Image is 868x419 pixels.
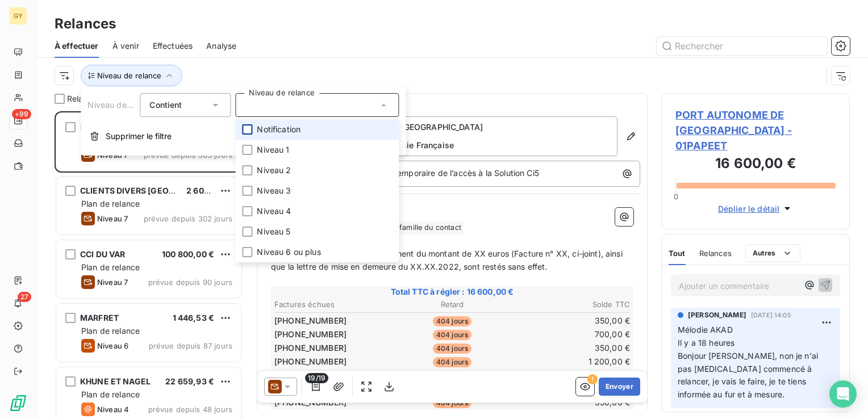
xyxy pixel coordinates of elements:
[12,109,31,119] span: +99
[512,315,631,327] td: 350,00 €
[273,286,632,298] span: Total TTC à régler : 16 600,00 €
[81,262,140,272] span: Plan de relance
[97,278,128,287] span: Niveau 7
[80,186,232,195] span: CLIENTS DIVERS [GEOGRAPHIC_DATA]
[718,203,780,215] span: Déplier le détail
[512,299,631,311] th: Solde TTC
[55,111,243,419] div: grid
[512,342,631,354] td: 350,00 €
[829,380,857,408] div: Open Intercom Messenger
[699,249,732,258] span: Relances
[144,214,232,223] span: prévue depuis 302 jours
[149,341,232,350] span: prévue depuis 87 jours
[688,310,746,320] span: [PERSON_NAME]
[678,351,820,400] span: Bonjour [PERSON_NAME], non je n'ai pas [MEDICAL_DATA] commencé à relancer, je vais le faire, je t...
[257,206,291,217] span: Niveau 4
[81,389,140,399] span: Plan de relance
[97,341,128,350] span: Niveau 6
[80,122,251,132] span: PORT AUTONOME DE [GEOGRAPHIC_DATA]
[55,14,116,34] h3: Relances
[165,376,214,386] span: 22 659,93 €
[80,249,126,259] span: CCI DU VAR
[148,278,232,287] span: prévue depuis 90 jours
[433,316,471,326] span: 404 jours
[305,373,328,383] span: 19/19
[512,328,631,341] td: 700,00 €
[599,378,640,396] button: Envoyer
[87,100,157,110] span: Niveau de relance
[669,249,686,258] span: Tout
[393,299,511,311] th: Retard
[343,168,539,178] span: ] Suspension temporaire de l’accès à la Solution Ci5
[674,192,678,201] span: 0
[314,141,608,150] p: 98715 PAPEETE , Polynésie Française
[112,40,139,52] span: À venir
[271,249,625,271] span: Nos courriers de relance de paiement du montant de XX euros (Facture n° XX, ci-joint), ainsi que ...
[257,226,290,237] span: Niveau 5
[18,292,31,302] span: 27
[9,394,27,412] img: Logo LeanPay
[512,369,631,382] td: 350,00 €
[80,376,151,386] span: KHUNE ET NAGEL
[274,356,347,367] span: [PHONE_NUMBER]
[162,249,214,259] span: 100 800,00 €
[173,313,215,322] span: 1 446,53 €
[745,244,800,262] button: Autres
[106,131,172,142] span: Supprimer le filtre
[512,355,631,368] td: 1 200,00 €
[148,405,232,414] span: prévue depuis 48 jours
[274,342,347,354] span: [PHONE_NUMBER]
[55,40,99,52] span: À effectuer
[149,100,182,110] span: Contient
[274,370,347,381] span: [PHONE_NUMBER]
[675,153,836,176] h3: 16 600,00 €
[153,40,193,52] span: Effectuées
[314,132,608,141] p: BP 9164 - MOTU UTA
[715,202,797,215] button: Déplier le détail
[657,37,827,55] input: Rechercher
[81,199,140,208] span: Plan de relance
[97,214,128,223] span: Niveau 7
[675,107,836,153] span: PORT AUTONOME DE [GEOGRAPHIC_DATA] - 01PAPEET
[274,315,347,326] span: [PHONE_NUMBER]
[274,299,392,311] th: Factures échues
[9,7,27,25] div: GY
[433,357,471,367] span: 404 jours
[257,124,301,135] span: Notification
[81,124,406,149] button: Supprimer le filtre
[433,343,471,354] span: 404 jours
[257,185,291,196] span: Niveau 3
[678,338,735,347] span: Il y a 18 heures
[257,165,291,176] span: Niveau 2
[368,221,463,234] span: Nom de famille du contact
[433,330,471,340] span: 404 jours
[97,405,129,414] span: Niveau 4
[678,325,733,334] span: Mélodie AKAD
[67,93,101,104] span: Relances
[206,40,236,52] span: Analyse
[274,329,347,340] span: [PHONE_NUMBER]
[80,313,119,322] span: MARFRET
[186,186,230,195] span: 2 600,00 €
[314,123,608,132] p: PORT AUTONOME DE [GEOGRAPHIC_DATA]
[257,246,320,258] span: Niveau 6 ou plus
[81,65,182,86] button: Niveau de relance
[257,144,289,156] span: Niveau 1
[81,326,140,336] span: Plan de relance
[751,312,791,319] span: [DATE] 14:05
[97,71,161,80] span: Niveau de relance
